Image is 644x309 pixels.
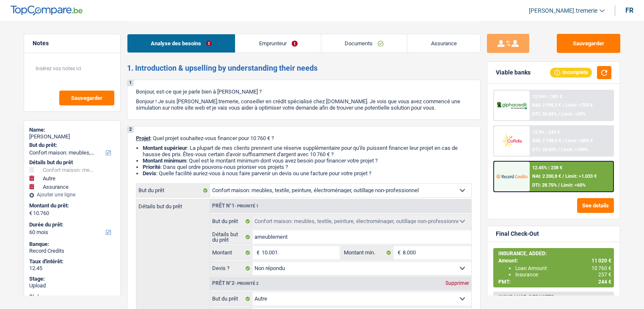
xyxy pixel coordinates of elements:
span: € [393,246,403,259]
li: : La plupart de mes clients prennent une réserve supplémentaire pour qu'ils puissent financer leu... [143,145,472,157]
span: NAI: 2 200,8 € [532,174,561,179]
span: Limit: <60% [561,182,586,188]
div: Stage: [29,276,115,282]
label: Montant [210,246,253,259]
h5: Notes [33,40,112,47]
span: / [558,111,560,117]
div: Prêt n°2 [210,281,261,286]
span: Devis [143,170,156,177]
div: 12.9% | 240 € [532,130,560,135]
div: 12.99% | 241 € [532,94,562,99]
span: Sauvegarder [71,95,102,101]
div: Amount: [498,258,611,264]
div: 1 [127,80,134,86]
span: 244 € [598,279,611,285]
label: Montant du prêt: [29,202,113,209]
label: But du prêt: [29,142,113,149]
span: DTI: 28.75% [532,182,557,188]
div: Record Credits [29,248,115,254]
div: INSURANCE, ADDED: [498,251,611,257]
span: NAI: 2 198,2 € [532,102,561,108]
a: Documents [321,34,407,52]
label: But du prêt [136,184,210,197]
span: 10 760 € [591,265,611,271]
div: Prêt n°1 [210,203,261,209]
strong: Montant minimum [143,157,186,164]
label: Montant min. [342,246,393,259]
span: Projet [136,135,150,141]
span: / [562,138,564,143]
span: 257 € [598,272,611,278]
strong: Montant supérieur [143,145,187,151]
strong: Priorité [143,164,160,170]
img: Record Credits [496,168,528,184]
div: PMT: [498,279,611,285]
a: [PERSON_NAME].tremerie [522,4,605,18]
a: Assurance [407,34,480,52]
button: See details [577,198,614,213]
label: Durée du prêt: [29,221,113,228]
label: Détails but du prêt [210,230,253,244]
p: Bonjour, est-ce que je parle bien à [PERSON_NAME] ? [136,88,472,95]
div: Supprimer [443,281,471,286]
span: € [252,246,262,259]
img: AlphaCredit [496,101,528,110]
div: Incomplete [550,68,592,77]
span: DTI: 28.84% [532,111,557,117]
span: Limit: <60% [561,111,586,117]
div: Viable banks [496,69,531,76]
label: But du prêt [210,215,253,228]
div: Name: [29,127,115,133]
button: Sauvegarder [59,91,114,105]
span: / [558,182,560,188]
a: Analyse des besoins [127,34,235,52]
li: : Dans quel ordre pouvons-nous prioriser vos projets ? [143,164,472,170]
p: Bonjour ! Je suis [PERSON_NAME].tremerie, conseiller en crédit spécialisé chez [DOMAIN_NAME]. Je ... [136,98,472,111]
div: INSURANCE, DEDUCTED: [498,294,611,300]
span: / [562,102,564,108]
img: Cofidis [496,133,528,149]
label: Détails but du prêt [136,199,210,209]
div: 12.45% | 238 € [532,165,562,171]
a: Emprunteur [235,34,321,52]
div: Final Check-Out [496,230,539,237]
li: : Quelle facilité auriez-vous à nous faire parvenir un devis ou une facture pour votre projet ? [143,170,472,177]
span: € [29,210,32,217]
div: 2 [127,127,134,133]
button: Sauvegarder [557,34,620,53]
span: Limit: >800 € [565,138,593,143]
img: TopCompare Logo [11,6,83,16]
span: DTI: 28.82% [532,147,557,152]
span: - Priorité 1 [235,204,259,208]
div: Loan Amount: [515,265,611,271]
div: fr [625,6,633,14]
div: Ajouter une ligne [29,192,115,198]
span: / [558,147,560,152]
div: 12.45 [29,265,115,272]
span: [PERSON_NAME].tremerie [529,7,597,14]
div: Insurance: [515,272,611,278]
li: : Quel est le montant minimum dont vous avez besoin pour financer votre projet ? [143,157,472,164]
div: Détails but du prêt [29,159,115,166]
label: Devis ? [210,262,253,275]
span: - Priorité 2 [235,281,259,286]
span: / [562,174,564,179]
div: Upload [29,282,115,289]
p: : Quel projet souhaitez-vous financer pour 10 760 € ? [136,135,472,141]
div: Taux d'intérêt: [29,258,115,265]
span: Limit: <100% [561,147,588,152]
div: Status: [29,293,115,300]
div: [PERSON_NAME] [29,133,115,140]
span: NAI: 2 198,6 € [532,138,561,143]
span: Limit: >1.033 € [565,174,597,179]
label: But du prêt [210,292,253,306]
div: Banque: [29,241,115,248]
span: Limit: >750 € [565,102,593,108]
span: 11 020 € [591,258,611,264]
h2: 1. Introduction & upselling by understanding their needs [127,63,481,73]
